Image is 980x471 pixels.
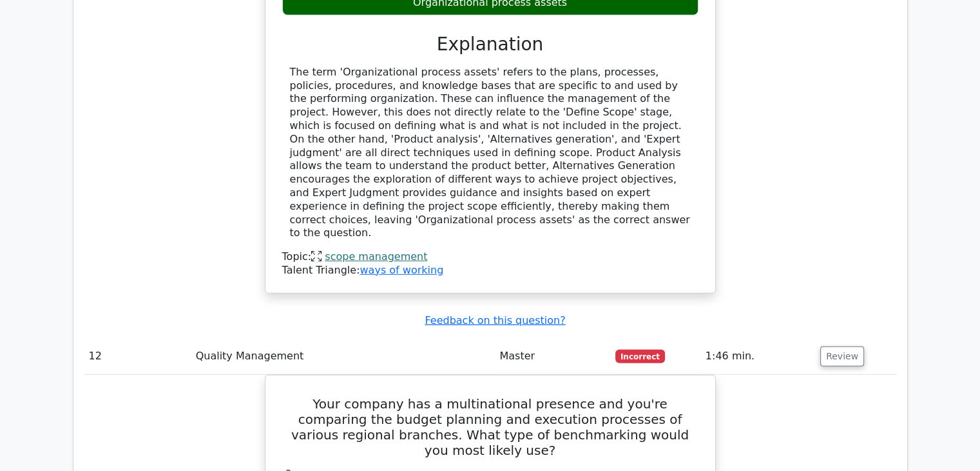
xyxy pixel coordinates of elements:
[191,338,495,375] td: Quality Management
[282,250,698,264] div: Topic:
[282,250,698,277] div: Talent Triangle:
[700,338,815,375] td: 1:46 min.
[820,346,864,366] button: Review
[84,338,191,375] td: 12
[325,250,427,263] a: scope management
[290,34,691,55] h3: Explanation
[360,264,443,276] a: ways of working
[290,66,691,240] div: The term 'Organizational process assets' refers to the plans, processes, policies, procedures, an...
[615,350,665,363] span: Incorrect
[425,314,565,326] a: Feedback on this question?
[281,396,700,458] h5: Your company has a multinational presence and you're comparing the budget planning and execution ...
[494,338,610,375] td: Master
